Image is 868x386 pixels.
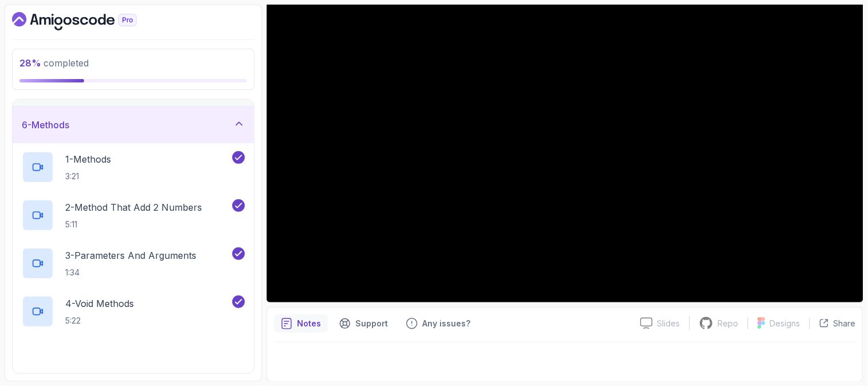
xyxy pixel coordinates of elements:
p: Share [834,318,856,329]
p: Slides [657,318,680,329]
p: 2 - Method That Add 2 Numbers [65,200,202,214]
p: 1 - Methods [65,152,111,166]
button: 6-Methods [13,107,254,143]
button: 1-Methods3:21 [22,151,245,183]
button: 3-Parameters And Arguments1:34 [22,247,245,279]
p: 1:34 [65,267,196,278]
a: Dashboard [12,12,163,30]
p: 4 - Void Methods [65,297,134,310]
p: 5:22 [65,315,134,326]
p: 5:11 [65,219,202,230]
h3: 6 - Methods [22,118,69,132]
p: Repo [718,318,739,329]
p: 3:21 [65,171,111,182]
span: completed [19,57,89,69]
button: Share [810,318,856,329]
p: Designs [770,318,800,329]
p: 3 - Parameters And Arguments [65,249,196,262]
button: 2-Method That Add 2 Numbers5:11 [22,199,245,231]
span: 28 % [19,57,41,69]
button: 4-Void Methods5:22 [22,296,245,328]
